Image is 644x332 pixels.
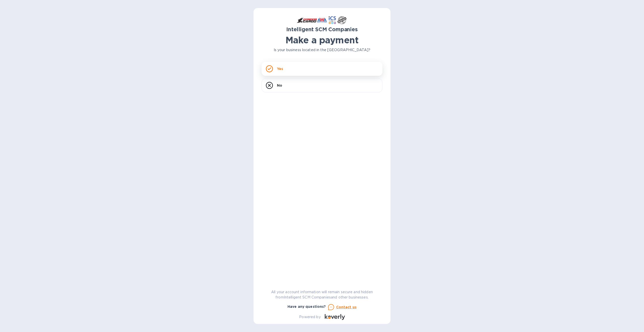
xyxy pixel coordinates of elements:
b: Have any questions? [288,305,326,309]
p: Powered by [299,314,320,320]
p: Is your business located in the [GEOGRAPHIC_DATA]? [262,47,382,53]
h1: Make a payment [262,35,382,45]
p: All your account information will remain secure and hidden from Intelligent SCM Companies and oth... [262,289,382,300]
p: Yes [277,66,283,71]
p: No [277,83,282,88]
u: Contact us [336,305,357,309]
b: Intelligent SCM Companies [286,26,358,32]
